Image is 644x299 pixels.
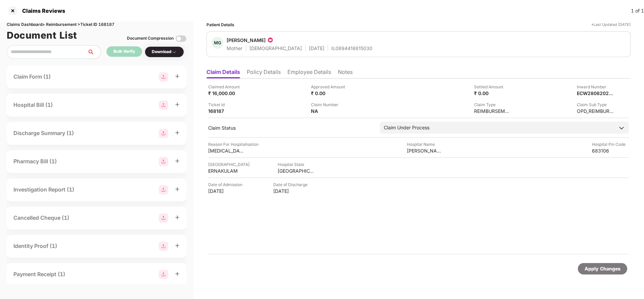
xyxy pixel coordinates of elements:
[407,147,444,154] div: [PERSON_NAME] Dental Clinic and Implant
[208,125,373,131] div: Claim Status
[267,37,274,43] img: icon
[474,108,511,114] div: REIMBURSEMENT
[7,28,77,43] h1: Document List
[7,22,186,28] div: Claims Dashboard > Reimbursement > Ticket ID 168187
[159,185,168,195] img: svg+xml;base64,PHN2ZyBpZD0iR3JvdXBfMjg4MTMiIGRhdGEtbmFtZT0iR3JvdXAgMjg4MTMiIHhtbG5zPSJodHRwOi8vd3...
[175,187,180,191] span: plus
[287,69,331,78] li: Employee Details
[407,141,444,147] div: Hospital Name
[206,22,234,28] div: Patient Details
[631,7,644,14] div: 1 of 1
[13,214,69,222] div: Cancelled Cheque (1)
[13,270,65,279] div: Payment Receipt (1)
[13,185,74,194] div: Investigation Report (1)
[577,84,614,90] div: Inward Number
[208,84,245,90] div: Claimed Amount
[227,45,242,51] div: Mother
[618,125,625,131] img: downArrowIcon
[208,101,245,108] div: Ticket Id
[172,49,177,55] img: svg+xml;base64,PHN2ZyBpZD0iRHJvcGRvd24tMzJ4MzIiIHhtbG5zPSJodHRwOi8vd3d3LnczLm9yZy8yMDAwL3N2ZyIgd2...
[159,72,168,82] img: svg+xml;base64,PHN2ZyBpZD0iR3JvdXBfMjg4MTMiIGRhdGEtbmFtZT0iR3JvdXAgMjg4MTMiIHhtbG5zPSJodHRwOi8vd3...
[249,45,302,51] div: [DEMOGRAPHIC_DATA]
[311,90,348,96] div: ₹ 0.00
[208,161,249,168] div: [GEOGRAPHIC_DATA]
[208,181,245,188] div: Date of Admission
[592,147,629,154] div: 683106
[208,90,245,96] div: ₹ 16,000.00
[227,37,266,43] div: [PERSON_NAME]
[208,147,245,154] div: [MEDICAL_DATA] for two teeth - T6 and T7
[474,101,511,108] div: Claim Type
[159,242,168,251] img: svg+xml;base64,PHN2ZyBpZD0iR3JvdXBfMjg4MTMiIGRhdGEtbmFtZT0iR3JvdXAgMjg4MTMiIHhtbG5zPSJodHRwOi8vd3...
[13,242,57,250] div: Identity Proof (1)
[175,271,180,276] span: plus
[592,141,629,147] div: Hospital Pin Code
[175,215,180,220] span: plus
[87,49,101,55] span: search
[208,168,245,174] div: ERNAKULAM
[127,35,174,42] div: Document Compression
[159,270,168,279] img: svg+xml;base64,PHN2ZyBpZD0iR3JvdXBfMjg4MTMiIGRhdGEtbmFtZT0iR3JvdXAgMjg4MTMiIHhtbG5zPSJodHRwOi8vd3...
[331,45,372,51] div: IL0894418815030
[278,161,315,168] div: Hospital State
[212,37,223,49] div: MG
[273,181,310,188] div: Date of Discharge
[384,124,429,131] div: Claim Under Process
[13,129,74,137] div: Discharge Summary (1)
[159,157,168,166] img: svg+xml;base64,PHN2ZyBpZD0iR3JvdXBfMjg4MTMiIGRhdGEtbmFtZT0iR3JvdXAgMjg4MTMiIHhtbG5zPSJodHRwOi8vd3...
[13,101,53,109] div: Hospital Bill (1)
[585,265,620,272] div: Apply Changes
[175,74,180,79] span: plus
[159,213,168,223] img: svg+xml;base64,PHN2ZyBpZD0iR3JvdXBfMjg4MTMiIGRhdGEtbmFtZT0iR3JvdXAgMjg4MTMiIHhtbG5zPSJodHRwOi8vd3...
[18,7,65,14] div: Claims Reviews
[247,69,281,78] li: Policy Details
[309,45,324,51] div: [DATE]
[175,102,180,107] span: plus
[152,49,177,55] div: Download
[13,157,57,166] div: Pharmacy Bill (1)
[206,69,240,78] li: Claim Details
[176,33,186,44] img: svg+xml;base64,PHN2ZyBpZD0iVG9nZ2xlLTMyeDMyIiB4bWxucz0iaHR0cDovL3d3dy53My5vcmcvMjAwMC9zdmciIHdpZH...
[278,168,315,174] div: [GEOGRAPHIC_DATA]
[577,108,614,114] div: OPD_REIMBURSEMENT
[591,22,631,28] div: *Last Updated [DATE]
[311,84,348,90] div: Approved Amount
[113,48,135,55] div: Bulk Verify
[474,90,511,96] div: ₹ 0.00
[338,69,353,78] li: Notes
[273,188,310,194] div: [DATE]
[577,101,614,108] div: Claim Sub Type
[474,84,511,90] div: Settled Amount
[311,108,348,114] div: NA
[159,100,168,110] img: svg+xml;base64,PHN2ZyBpZD0iR3JvdXBfMjg4MTMiIGRhdGEtbmFtZT0iR3JvdXAgMjg4MTMiIHhtbG5zPSJodHRwOi8vd3...
[87,45,101,59] button: search
[208,141,259,147] div: Reason For Hospitalisation
[159,129,168,138] img: svg+xml;base64,PHN2ZyBpZD0iR3JvdXBfMjg4MTMiIGRhdGEtbmFtZT0iR3JvdXAgMjg4MTMiIHhtbG5zPSJodHRwOi8vd3...
[208,108,245,114] div: 168187
[175,130,180,135] span: plus
[577,90,614,96] div: ECW28082025000000349
[13,73,51,81] div: Claim Form (1)
[175,159,180,163] span: plus
[311,101,348,108] div: Claim Number
[175,243,180,248] span: plus
[208,188,245,194] div: [DATE]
